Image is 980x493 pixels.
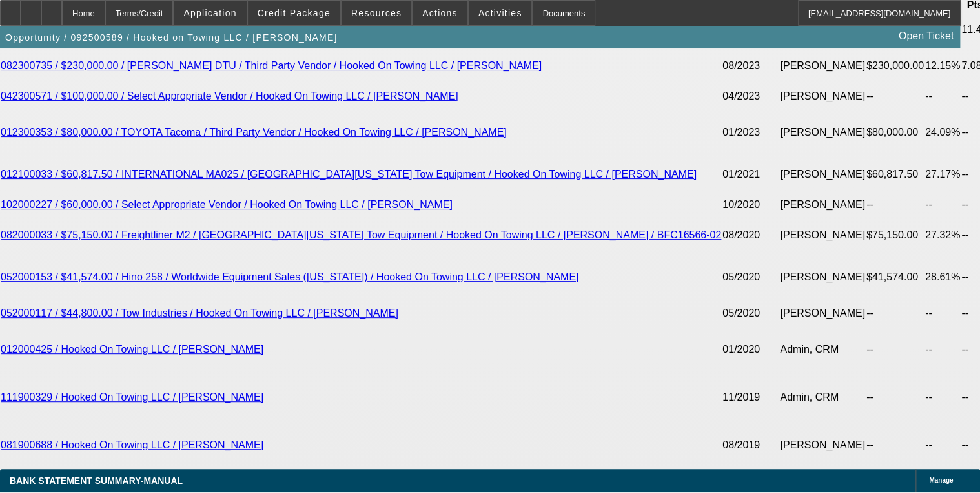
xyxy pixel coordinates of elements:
td: [PERSON_NAME] [779,48,866,84]
td: 04/2023 [722,84,779,109]
td: 24.09% [924,109,961,156]
span: Application [183,8,236,18]
a: 052000117 / $44,800.00 / Tow Industries / Hooked On Towing LLC / [PERSON_NAME] [1,308,398,319]
td: $75,150.00 [866,217,924,253]
td: -- [924,193,961,217]
a: 081900688 / Hooked On Towing LLC / [PERSON_NAME] [1,439,263,450]
td: [PERSON_NAME] [779,301,866,326]
a: Open Ticket [893,25,959,47]
button: Actions [413,1,467,25]
td: [PERSON_NAME] [779,193,866,217]
td: 11/2019 [722,373,779,421]
td: [PERSON_NAME] [779,156,866,193]
button: Activities [469,1,532,25]
td: -- [866,193,924,217]
span: Activities [478,8,522,18]
td: Admin, CRM [779,326,866,373]
td: [PERSON_NAME] [779,84,866,109]
td: 10/2020 [722,193,779,217]
td: 27.32% [924,217,961,253]
td: -- [866,421,924,469]
td: 05/2020 [722,253,779,301]
td: -- [924,301,961,326]
td: 01/2020 [722,326,779,373]
td: -- [866,301,924,326]
span: Resources [351,8,402,18]
a: 082000033 / $75,150.00 / Freightliner M2 / [GEOGRAPHIC_DATA][US_STATE] Tow Equipment / Hooked On ... [1,229,721,240]
td: 01/2023 [722,109,779,156]
td: [PERSON_NAME] [779,253,866,301]
td: -- [924,84,961,109]
td: 27.17% [924,156,961,193]
a: 102000227 / $60,000.00 / Select Appropriate Vendor / Hooked On Towing LLC / [PERSON_NAME] [1,199,453,210]
a: 012300353 / $80,000.00 / TOYOTA Tacoma / Third Party Vendor / Hooked On Towing LLC / [PERSON_NAME] [1,127,507,138]
span: BANK STATEMENT SUMMARY-MANUAL [10,476,183,486]
td: 08/2019 [722,421,779,469]
td: -- [866,326,924,373]
td: $60,817.50 [866,156,924,193]
td: -- [866,84,924,109]
td: [PERSON_NAME] [779,109,866,156]
td: -- [924,326,961,373]
td: $41,574.00 [866,253,924,301]
td: -- [866,373,924,421]
td: 28.61% [924,253,961,301]
td: 12.15% [924,48,961,84]
button: Application [174,1,246,25]
td: 05/2020 [722,301,779,326]
a: 111900329 / Hooked On Towing LLC / [PERSON_NAME] [1,392,263,403]
td: 01/2021 [722,156,779,193]
span: Opportunity / 092500589 / Hooked on Towing LLC / [PERSON_NAME] [5,32,338,43]
td: -- [924,421,961,469]
td: Admin, CRM [779,373,866,421]
a: 082300735 / $230,000.00 / [PERSON_NAME] DTU / Third Party Vendor / Hooked On Towing LLC / [PERSON... [1,60,542,71]
a: 012000425 / Hooked On Towing LLC / [PERSON_NAME] [1,344,263,355]
a: 052000153 / $41,574.00 / Hino 258 / Worldwide Equipment Sales ([US_STATE]) / Hooked On Towing LLC... [1,271,578,282]
td: 08/2020 [722,217,779,253]
span: Credit Package [258,8,331,18]
span: Manage [929,477,953,484]
td: 08/2023 [722,48,779,84]
button: Credit Package [248,1,340,25]
td: [PERSON_NAME] [779,421,866,469]
a: 042300571 / $100,000.00 / Select Appropriate Vendor / Hooked On Towing LLC / [PERSON_NAME] [1,90,458,101]
a: 012100033 / $60,817.50 / INTERNATIONAL MA025 / [GEOGRAPHIC_DATA][US_STATE] Tow Equipment / Hooked... [1,169,697,180]
td: -- [924,373,961,421]
td: $230,000.00 [866,48,924,84]
button: Resources [342,1,411,25]
td: $80,000.00 [866,109,924,156]
span: Actions [422,8,458,18]
td: [PERSON_NAME] [779,217,866,253]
